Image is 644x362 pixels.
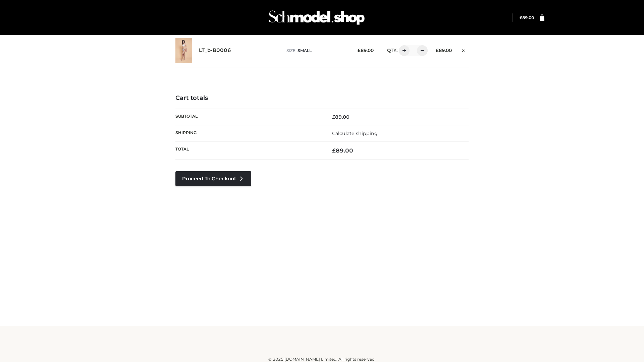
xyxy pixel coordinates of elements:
bdi: 89.00 [520,15,534,20]
a: Proceed to Checkout [175,171,251,186]
bdi: 89.00 [332,114,350,120]
span: SMALL [298,48,312,53]
img: Schmodel Admin 964 [266,4,367,31]
a: Calculate shipping [332,130,378,136]
a: £89.00 [520,15,534,20]
span: £ [332,114,335,120]
h4: Cart totals [175,95,469,102]
th: Total [175,142,322,160]
span: £ [520,15,522,20]
bdi: 89.00 [436,48,452,53]
span: £ [358,48,361,53]
a: LT_b-B0006 [199,47,231,54]
bdi: 89.00 [358,48,374,53]
span: £ [436,48,439,53]
a: Remove this item [459,45,469,54]
p: size : [286,48,347,54]
th: Shipping [175,125,322,141]
div: QTY: [380,45,425,56]
bdi: 89.00 [332,147,353,154]
th: Subtotal [175,109,322,125]
span: £ [332,147,336,154]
